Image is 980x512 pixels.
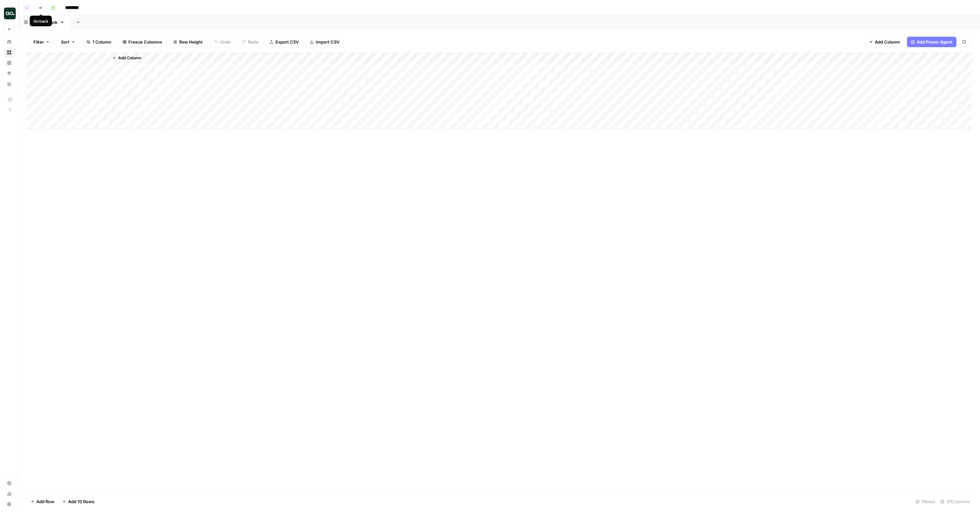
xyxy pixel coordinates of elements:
[4,5,14,22] button: Workspace: AirOps Builders
[4,58,14,68] a: Insights
[875,39,900,45] span: Add Column
[57,37,80,47] button: Sort
[316,39,339,45] span: Import CSV
[4,488,14,499] a: Usage
[110,54,144,62] button: Add Column
[33,18,48,24] div: Go back
[248,39,258,45] span: Redo
[118,37,166,47] button: Freeze Columns
[82,37,116,47] button: 1 Column
[36,498,54,505] span: Add Row
[4,499,14,509] button: Help + Support
[265,37,303,47] button: Export CSV
[210,37,235,47] button: Undo
[865,37,904,47] button: Add Column
[275,39,299,45] span: Export CSV
[118,55,141,61] span: Add Column
[4,68,14,79] a: Opportunities
[169,37,207,47] button: Row Height
[938,496,972,507] div: 1/1 Columns
[68,498,94,505] span: Add 10 Rows
[4,478,14,488] a: Settings
[220,39,231,45] span: Undo
[4,8,16,19] img: AirOps Builders Logo
[4,47,14,58] a: Browse
[128,39,162,45] span: Freeze Columns
[61,39,69,45] span: Sort
[33,39,44,45] span: Filter
[4,37,14,47] a: Home
[306,37,344,47] button: Import CSV
[907,37,956,47] button: Add Power Agent
[4,79,14,89] a: Your Data
[917,39,952,45] span: Add Power Agent
[179,39,203,45] span: Row Height
[92,39,111,45] span: 1 Column
[58,496,98,507] button: Add 10 Rows
[238,37,263,47] button: Redo
[29,37,54,47] button: Filter
[27,496,58,507] button: Add Row
[913,496,938,507] div: 5 Rows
